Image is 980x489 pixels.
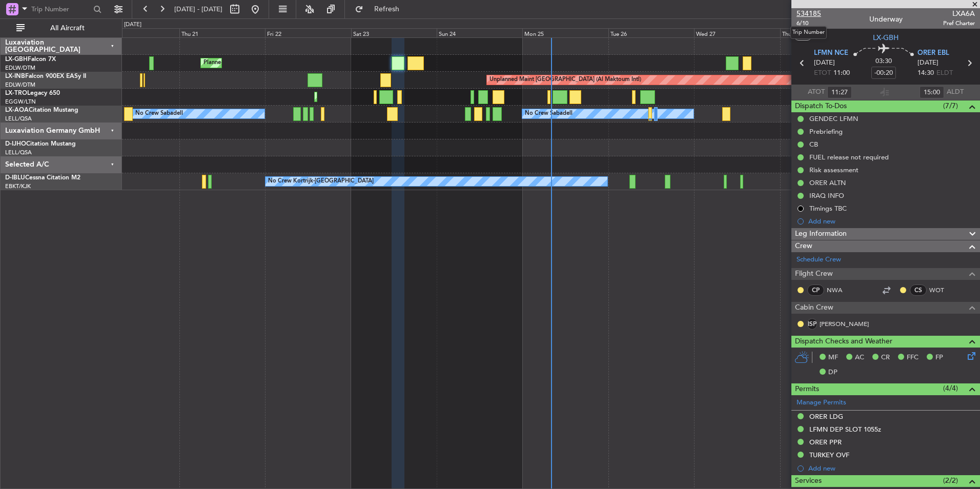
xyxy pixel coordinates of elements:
[5,175,80,181] a: D-IBLUCessna Citation M2
[124,21,141,29] div: [DATE]
[179,28,265,37] div: Thu 21
[943,475,958,486] span: (2/2)
[94,28,179,37] div: Wed 20
[809,166,859,174] div: Risk assessment
[795,475,822,487] span: Services
[5,107,78,113] a: LX-AOACitation Mustang
[135,106,183,121] div: No Crew Sabadell
[809,178,846,187] div: ORER ALTN
[808,217,975,226] div: Add new
[5,73,25,79] span: LX-INB
[943,19,975,28] span: Pref Charter
[795,383,819,395] span: Permits
[522,28,608,37] div: Mon 25
[943,8,975,19] span: LXA6A
[814,48,848,58] span: LFMN NCE
[809,140,818,149] div: CB
[795,302,833,314] span: Cabin Crew
[809,204,847,213] div: Timings TBC
[790,26,827,39] div: Trip Number
[5,141,76,147] a: D-IJHOCitation Mustang
[437,28,522,37] div: Sun 24
[525,106,573,121] div: No Crew Sabadell
[5,90,60,96] a: LX-TROLegacy 650
[203,55,318,71] div: Planned Maint Nice ([GEOGRAPHIC_DATA])
[809,114,858,123] div: GENDEC LFMN
[5,81,35,89] a: EDLW/DTM
[917,58,938,68] span: [DATE]
[265,28,351,37] div: Fri 22
[5,175,25,181] span: D-IBLU
[936,68,953,78] span: ELDT
[797,8,821,19] span: 534185
[917,48,949,58] span: ORER EBL
[808,464,975,473] div: Add new
[780,28,866,37] div: Thu 28
[174,5,222,14] span: [DATE] - [DATE]
[31,2,90,17] input: Trip Number
[694,28,780,37] div: Wed 27
[943,383,958,394] span: (4/4)
[814,68,831,78] span: ETOT
[5,64,35,72] a: EDLW/DTM
[827,286,850,295] a: NWA
[5,115,32,123] a: LELL/QSA
[808,87,825,97] span: ATOT
[828,368,838,378] span: DP
[797,255,841,265] a: Schedule Crew
[795,100,847,112] span: Dispatch To-Dos
[809,438,842,446] div: ORER PPR
[5,149,32,156] a: LELL/QSA
[5,98,36,106] a: EGGW/LTN
[833,68,850,78] span: 11:00
[350,1,412,17] button: Refresh
[797,398,846,408] a: Manage Permits
[5,73,86,79] a: LX-INBFalcon 900EX EASy II
[814,58,835,68] span: [DATE]
[807,318,817,330] div: ISP
[268,174,374,189] div: No Crew Kortrijk-[GEOGRAPHIC_DATA]
[795,268,833,280] span: Flight Crew
[809,127,843,136] div: Prebriefing
[827,86,852,98] input: --:--
[807,284,824,296] div: CP
[809,412,843,421] div: ORER LDG
[873,32,899,43] span: LX-GBH
[828,353,838,363] span: MF
[11,20,111,36] button: All Aircraft
[5,141,26,147] span: D-IJHO
[947,87,964,97] span: ALDT
[929,286,952,295] a: WOT
[795,228,847,240] span: Leg Information
[351,28,437,37] div: Sat 23
[855,353,864,363] span: AC
[608,28,694,37] div: Tue 26
[869,14,903,25] div: Underway
[907,353,918,363] span: FFC
[920,86,944,98] input: --:--
[910,284,927,296] div: CS
[5,182,31,190] a: EBKT/KJK
[943,100,958,111] span: (7/7)
[809,153,889,161] div: FUEL release not required
[795,240,812,252] span: Crew
[809,451,849,459] div: TURKEY OVF
[809,191,844,200] div: IRAQ INFO
[795,336,892,348] span: Dispatch Checks and Weather
[489,72,641,88] div: Unplanned Maint [GEOGRAPHIC_DATA] (Al Maktoum Intl)
[875,56,892,67] span: 03:30
[5,90,27,96] span: LX-TRO
[809,425,881,434] div: LFMN DEP SLOT 1055z
[365,6,409,13] span: Refresh
[27,25,108,32] span: All Aircraft
[5,107,29,113] span: LX-AOA
[5,56,56,63] a: LX-GBHFalcon 7X
[935,353,943,363] span: FP
[881,353,890,363] span: CR
[5,56,28,63] span: LX-GBH
[820,319,869,329] a: [PERSON_NAME]
[917,68,934,78] span: 14:30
